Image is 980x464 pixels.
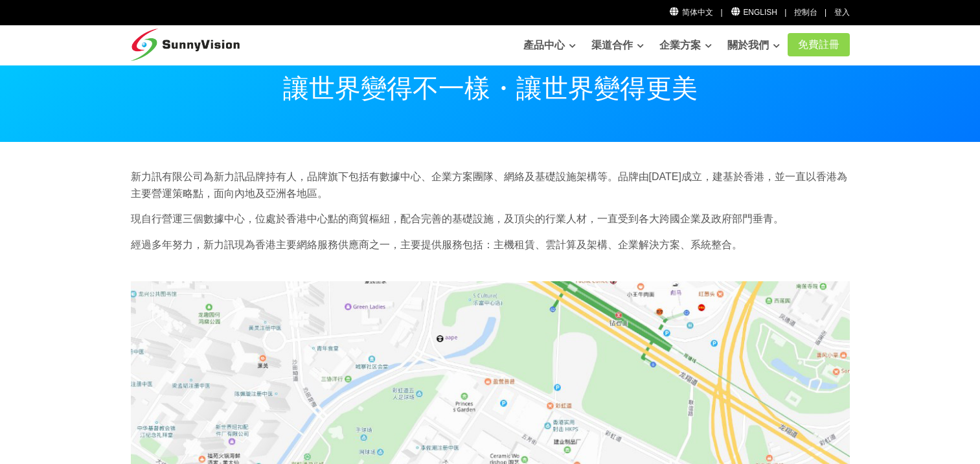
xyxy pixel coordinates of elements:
a: 渠道合作 [591,32,644,58]
a: 產品中心 [523,32,576,58]
p: 現自行營運三個數據中心，位處於香港中心點的商貿樞紐，配合完善的基礎設施，及頂尖的行業人材，一直受到各大跨國企業及政府部門垂青。 [131,211,850,227]
a: 控制台 [794,8,817,17]
a: 简体中文 [669,8,714,17]
p: 新力訊有限公司為新力訊品牌持有人，品牌旗下包括有數據中心、企業方案團隊、網絡及基礎設施架構等。品牌由[DATE]成立，建基於香港，並一直以香港為主要營運策略點，面向內地及亞洲各地區。 [131,168,850,202]
li: | [784,6,786,19]
li: | [825,6,826,19]
p: 經過多年努力，新力訊現為香港主要網絡服務供應商之一，主要提供服務包括：主機租賃、雲計算及架構、企業解決方案、系統整合。 [131,237,850,253]
a: 登入 [834,8,850,17]
a: 企業方案 [659,32,712,58]
a: English [730,8,777,17]
a: 關於我們 [727,32,780,58]
li: | [720,6,722,19]
a: 免費註冊 [788,33,850,56]
p: 讓世界變得不一樣・讓世界變得更美 [131,75,850,101]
